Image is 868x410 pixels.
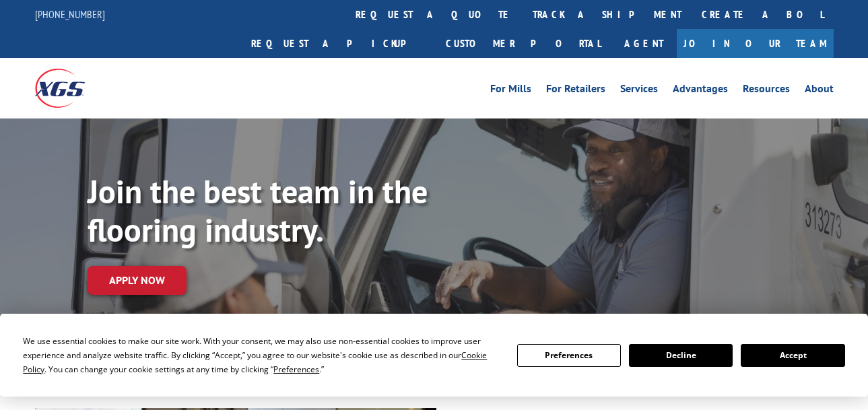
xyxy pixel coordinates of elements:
a: Request a pickup [241,29,436,58]
a: Agent [611,29,677,58]
a: For Retailers [546,83,605,98]
a: Services [620,83,658,98]
a: Advantages [673,83,728,98]
a: [PHONE_NUMBER] [35,7,105,21]
strong: Join the best team in the flooring industry. [88,170,428,251]
a: Resources [743,83,790,98]
a: For Mills [490,83,531,98]
span: Preferences [273,364,319,375]
a: About [805,83,834,98]
a: Customer Portal [436,29,611,58]
a: Apply now [88,266,187,295]
button: Accept [741,344,844,367]
button: Preferences [517,344,621,367]
a: Join Our Team [677,29,834,58]
button: Decline [629,344,733,367]
div: We use essential cookies to make our site work. With your consent, we may also use non-essential ... [23,334,500,376]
